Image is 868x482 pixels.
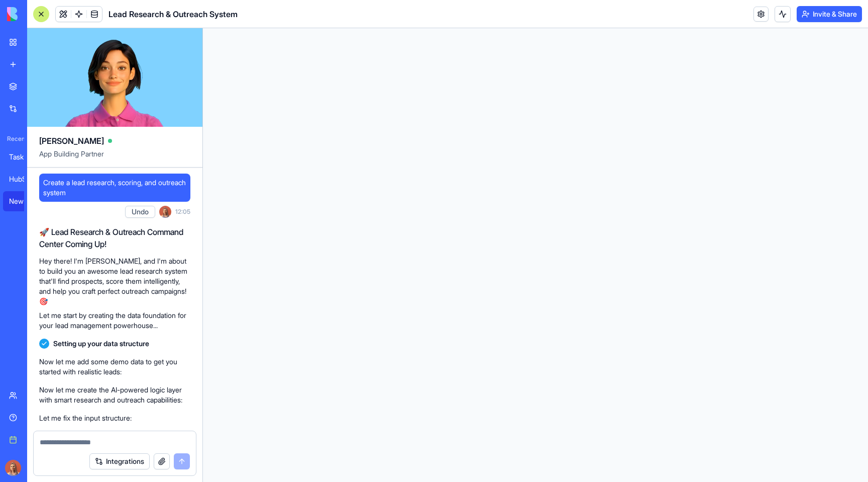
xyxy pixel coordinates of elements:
p: Now let me create the AI-powered logic layer with smart research and outreach capabilities: [39,385,190,405]
button: Undo [125,206,155,218]
span: Setting up your data structure [53,339,149,349]
img: Marina_gj5dtt.jpg [159,206,171,218]
a: TaskMaster Pro [3,147,43,167]
p: Let me fix the input structure: [39,413,190,423]
div: TaskMaster Pro [9,152,37,162]
span: Recent [3,135,24,143]
span: Lead Research & Outreach System [108,8,238,20]
div: HubSpot Lead Intelligence Hub [9,174,37,184]
span: [PERSON_NAME] [39,135,104,147]
h2: 🚀 Lead Research & Outreach Command Center Coming Up! [39,226,190,250]
p: Now let me add some demo data to get you started with realistic leads: [39,357,190,377]
img: Marina_gj5dtt.jpg [5,460,21,476]
div: New App [9,196,37,206]
button: Integrations [89,453,150,469]
img: logo [7,7,69,21]
span: Create a lead research, scoring, and outreach system [43,178,186,198]
a: HubSpot Lead Intelligence Hub [3,169,43,189]
a: New App [3,191,43,211]
span: 12:05 [175,208,190,216]
p: Hey there! I'm [PERSON_NAME], and I'm about to build you an awesome lead research system that'll ... [39,256,190,306]
button: Invite & Share [797,6,862,22]
p: Let me start by creating the data foundation for your lead management powerhouse... [39,310,190,331]
span: App Building Partner [39,149,190,167]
